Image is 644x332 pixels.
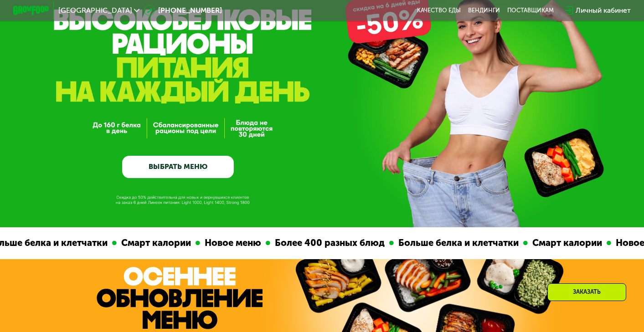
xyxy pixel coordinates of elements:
[103,236,182,250] div: Смарт калории
[515,236,593,250] div: Смарт калории
[58,7,132,14] span: [GEOGRAPHIC_DATA]
[257,236,376,250] div: Более 400 разных блюд
[144,5,222,16] a: [PHONE_NUMBER]
[576,5,631,16] div: Личный кабинет
[507,7,554,14] div: поставщикам
[417,7,461,14] a: Качество еды
[122,156,233,178] a: ВЫБРАТЬ МЕНЮ
[381,236,510,250] div: Больше белка и клетчатки
[468,7,500,14] a: Вендинги
[547,283,626,301] div: Заказать
[187,236,252,250] div: Новое меню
